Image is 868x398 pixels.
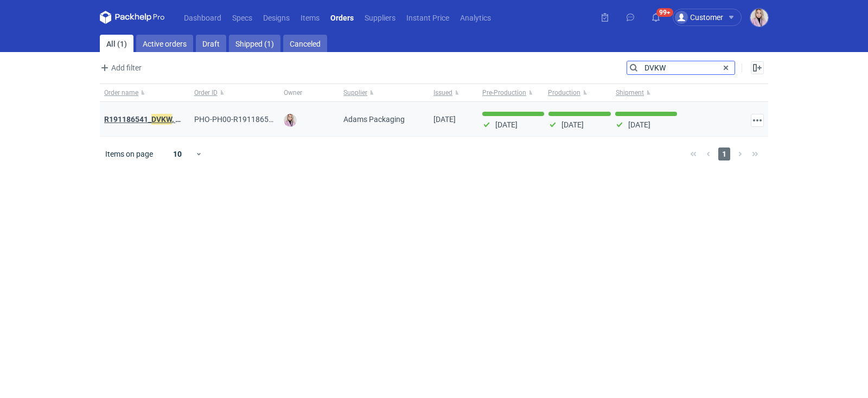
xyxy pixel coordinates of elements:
[561,120,584,129] p: [DATE]
[105,149,153,159] span: Items on page
[433,115,456,124] span: 08/10/2024
[229,35,280,52] a: Shipped (1)
[104,113,241,125] a: R191186541_DVKW, YVKS, KKXC, QGKK
[433,88,452,97] span: Issued
[100,35,133,52] a: All (1)
[482,88,526,97] span: Pre-Production
[258,11,295,24] a: Designs
[295,11,325,24] a: Items
[136,35,193,52] a: Active orders
[343,114,405,125] span: Adams Packaging
[673,9,750,26] button: Customer
[339,84,429,101] button: Supplier
[100,11,165,24] svg: Packhelp Pro
[98,61,142,74] button: Add filter
[614,84,681,101] button: Shipment
[751,114,764,127] button: Actions
[196,35,226,52] a: Draft
[151,113,172,125] em: DVKW
[160,146,195,162] div: 10
[616,88,644,97] span: Shipment
[495,120,518,129] p: [DATE]
[359,11,401,24] a: Suppliers
[178,11,227,24] a: Dashboard
[283,35,327,52] a: Canceled
[546,84,614,101] button: Production
[750,9,768,27] img: Klaudia Wiśniewska
[718,147,730,161] span: 1
[401,11,455,24] a: Instant Price
[675,11,723,24] div: Customer
[627,61,735,74] input: Search
[339,102,429,137] div: Adams Packaging
[325,11,359,24] a: Orders
[227,11,258,24] a: Specs
[284,88,302,97] span: Owner
[284,114,297,127] img: Klaudia Wiśniewska
[194,113,371,125] span: PHO-PH00-R191186541_DVKW,-YVKS,-KKXC,-QGKK
[628,120,650,129] p: [DATE]
[104,88,138,97] span: Order name
[98,61,142,74] span: Add filter
[647,9,665,26] button: 99+
[548,88,580,97] span: Production
[194,88,218,97] span: Order ID
[455,11,496,24] a: Analytics
[100,84,190,101] button: Order name
[343,88,367,97] span: Supplier
[190,84,280,101] button: Order ID
[478,84,546,101] button: Pre-Production
[429,84,478,101] button: Issued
